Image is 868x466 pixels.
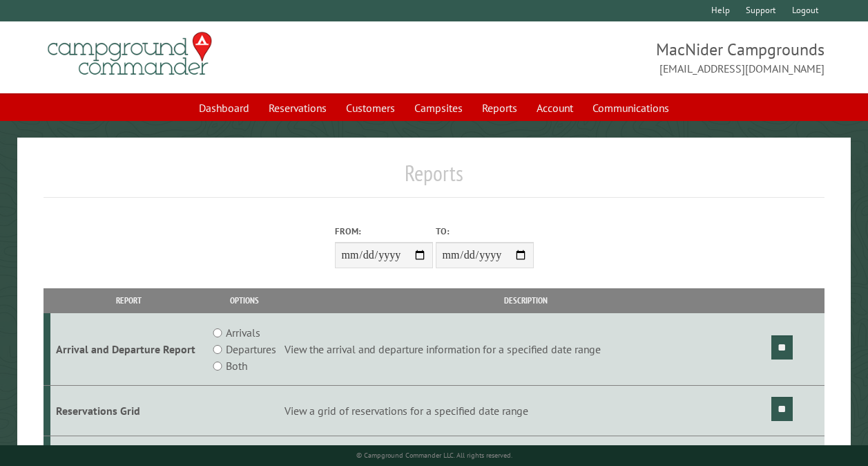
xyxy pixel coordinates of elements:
h1: Reports [44,160,824,198]
label: From: [335,225,433,238]
a: Customers [338,95,403,121]
label: To: [436,225,534,238]
label: Departures [226,341,276,357]
td: Reservations Grid [50,386,207,436]
a: Dashboard [191,95,258,121]
th: Options [206,288,282,313]
td: Arrival and Departure Report [50,313,207,386]
a: Communications [584,95,677,121]
span: MacNider Campgrounds [EMAIL_ADDRESS][DOMAIN_NAME] [434,38,825,77]
th: Description [282,288,769,313]
a: Reservations [260,95,335,121]
a: Reports [474,95,525,121]
img: Campground Commander [44,27,216,81]
label: Both [226,357,247,374]
label: Arrivals [226,324,260,341]
small: © Campground Commander LLC. All rights reserved. [356,451,512,460]
td: View a grid of reservations for a specified date range [282,386,769,436]
a: Campsites [406,95,471,121]
th: Report [50,288,207,313]
td: View the arrival and departure information for a specified date range [282,313,769,386]
a: Account [528,95,581,121]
